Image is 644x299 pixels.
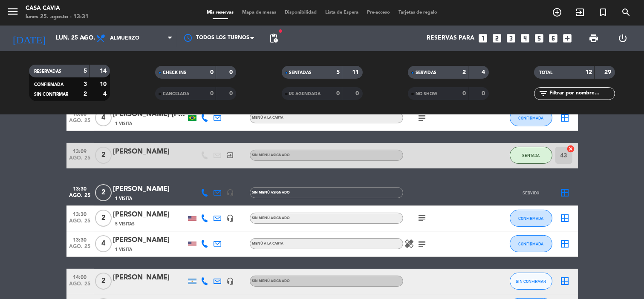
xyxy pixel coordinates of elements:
[560,276,570,286] i: border_all
[26,13,89,21] div: lunes 25. agosto - 13:31
[113,184,186,195] div: [PERSON_NAME]
[116,195,133,202] span: 1 Visita
[363,10,394,15] span: Pre-acceso
[417,213,427,223] i: subject
[110,35,139,41] span: Almuerzo
[427,35,474,42] span: Reservas para
[210,69,214,75] strong: 0
[252,242,284,245] span: Menú a la carta
[404,239,415,249] i: healing
[227,189,234,196] i: headset_mic
[116,246,133,253] span: 1 Visita
[585,69,592,75] strong: 12
[289,92,321,96] span: RE AGENDADA
[562,33,573,44] i: add_box
[210,91,214,97] strong: 0
[227,151,234,159] i: exit_to_app
[116,221,135,228] span: 5 Visitas
[103,91,108,97] strong: 4
[227,214,234,222] i: headset_mic
[34,69,61,74] span: RESERVADAS
[417,113,427,123] i: subject
[84,81,87,87] strong: 3
[100,81,108,87] strong: 10
[163,71,186,75] span: CHECK INS
[552,7,562,17] i: add_circle_outline
[116,120,133,127] span: 1 Visita
[84,68,87,74] strong: 5
[482,91,487,97] strong: 0
[416,92,437,96] span: NO SHOW
[69,234,91,244] span: 13:30
[510,210,552,227] button: CONFIRMADA
[355,91,361,97] strong: 0
[113,146,186,157] div: [PERSON_NAME]
[289,71,312,75] span: SENTADAS
[227,277,234,285] i: headset_mic
[69,244,91,253] span: ago. 25
[95,109,112,126] span: 4
[462,91,466,97] strong: 0
[523,191,539,195] span: SERVIDO
[336,69,340,75] strong: 5
[336,91,340,97] strong: 0
[84,91,87,97] strong: 2
[252,154,290,157] span: Sin menú asignado
[575,7,585,17] i: exit_to_app
[202,10,238,15] span: Mis reservas
[69,218,91,228] span: ago. 25
[278,28,283,34] span: fiber_manual_record
[6,29,52,48] i: [DATE]
[510,147,552,164] button: SENTADA
[163,92,189,96] span: CANCELADA
[417,239,427,249] i: subject
[522,153,540,158] span: SENTADA
[252,191,290,194] span: Sin menú asignado
[238,10,280,15] span: Mapa de mesas
[516,279,546,284] span: SIN CONFIRMAR
[598,7,608,17] i: turned_in_not
[560,113,570,123] i: border_all
[491,33,502,44] i: looks_two
[69,146,91,156] span: 13:09
[95,235,112,252] span: 4
[538,88,549,99] i: filter_list
[34,92,68,97] span: SIN CONFIRMAR
[252,116,284,120] span: Menú a la carta
[69,118,91,128] span: ago. 25
[510,273,552,290] button: SIN CONFIRMAR
[462,69,466,75] strong: 2
[69,209,91,219] span: 13:30
[567,145,575,153] i: cancel
[79,33,90,43] i: arrow_drop_down
[113,272,186,283] div: [PERSON_NAME]
[6,5,19,21] button: menu
[229,69,234,75] strong: 0
[618,33,628,43] i: power_settings_new
[560,239,570,249] i: border_all
[69,281,91,291] span: ago. 25
[518,116,543,120] span: CONFIRMADA
[539,71,552,75] span: TOTAL
[549,89,615,98] input: Filtrar por nombre...
[604,69,613,75] strong: 29
[510,235,552,252] button: CONFIRMADA
[69,193,91,202] span: ago. 25
[321,10,363,15] span: Lista de Espera
[510,109,552,126] button: CONFIRMADA
[113,235,186,246] div: [PERSON_NAME]
[69,183,91,193] span: 13:30
[352,69,361,75] strong: 11
[6,5,19,18] i: menu
[95,184,112,201] span: 2
[26,4,89,13] div: Casa Cavia
[113,209,186,220] div: [PERSON_NAME]
[280,10,321,15] span: Disponibilidad
[252,279,290,283] span: Sin menú asignado
[534,33,545,44] i: looks_5
[95,147,112,164] span: 2
[560,188,570,198] i: border_all
[34,83,64,87] span: CONFIRMADA
[482,69,487,75] strong: 4
[394,10,442,15] span: Tarjetas de regalo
